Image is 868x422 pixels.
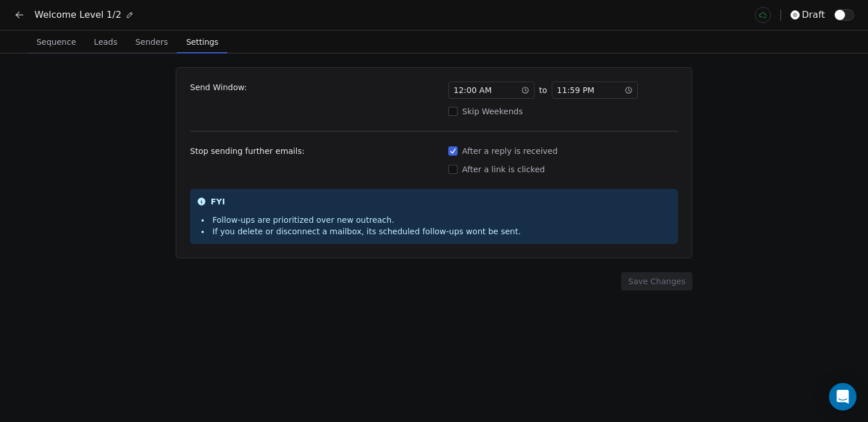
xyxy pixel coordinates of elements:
[539,84,547,96] span: to
[211,196,225,207] span: FYI
[557,84,594,96] span: 11 : 59 PM
[181,34,223,50] span: Settings
[448,164,458,175] button: After a link is clicked
[448,106,458,117] button: Skip Weekends
[448,164,678,175] div: After a link is clicked
[190,145,304,175] span: Stop sending further emails:
[829,383,857,411] div: Open Intercom Messenger
[448,106,678,117] div: Skip Weekends
[190,82,247,117] span: Send Window:
[34,8,121,22] span: Welcome Level 1/2
[454,84,491,96] span: 12 : 00 AM
[201,226,521,237] li: If you delete or disconnect a mailbox, its scheduled follow-ups wont be sent.
[32,34,80,50] span: Sequence
[131,34,173,50] span: Senders
[802,8,825,22] span: draft
[621,272,692,291] button: Save Changes
[90,34,122,50] span: Leads
[201,214,521,226] li: Follow-ups are prioritized over new outreach.
[448,145,458,157] button: After a reply is received
[448,145,678,157] div: After a reply is received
